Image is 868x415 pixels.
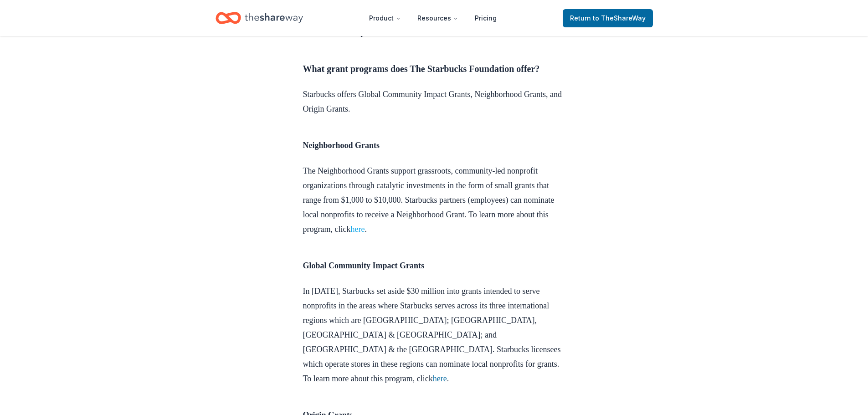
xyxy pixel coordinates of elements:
span: to TheShareWay [593,14,646,22]
a: Pricing [467,9,504,27]
a: here [350,225,365,234]
a: Home [216,7,303,29]
nav: Main [362,7,504,29]
button: Product [362,9,408,27]
a: Returnto TheShareWay [563,9,653,27]
p: Starbucks offers Global Community Impact Grants, Neighborhood Grants, and Origin Grants. [303,87,565,116]
h3: What grant programs does The Starbucks Foundation offer? [303,61,565,76]
h4: Global Community Impact Grants [303,258,565,273]
h4: Neighborhood Grants [303,138,565,153]
button: Resources [410,9,466,27]
span: Return [570,13,646,24]
p: In [DATE], Starbucks set aside $30 million into grants intended to serve nonprofits in the areas ... [303,284,565,386]
a: here [433,374,447,383]
p: The Neighborhood Grants support grassroots, community-led nonprofit organizations through catalyt... [303,164,565,236]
